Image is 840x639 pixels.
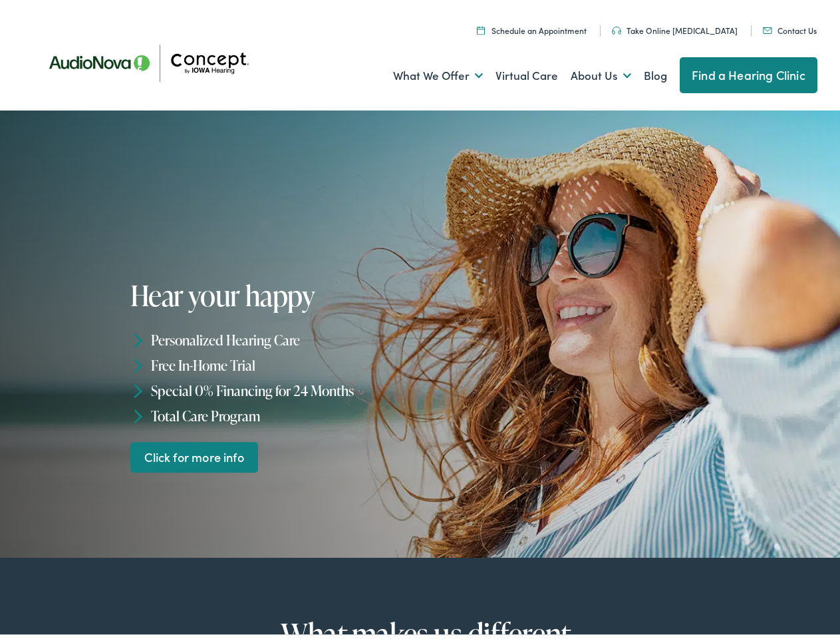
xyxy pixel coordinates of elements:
[680,53,817,89] a: Find a Hearing Clinic
[130,399,424,425] li: Total Care Program
[477,22,485,31] img: A calendar icon to schedule an appointment at Concept by Iowa Hearing.
[612,23,621,31] img: utility icon
[763,23,772,30] img: utility icon
[130,438,259,469] a: Click for more info
[130,276,424,307] h1: Hear your happy
[130,323,424,349] li: Personalized Hearing Care
[130,374,424,399] li: Special 0% Financing for 24 Months
[393,47,483,97] a: What We Offer
[644,47,667,97] a: Blog
[571,47,631,97] a: About Us
[477,21,587,32] a: Schedule an Appointment
[130,349,424,374] li: Free In-Home Trial
[495,47,558,97] a: Virtual Care
[763,21,817,32] a: Contact Us
[612,21,738,32] a: Take Online [MEDICAL_DATA]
